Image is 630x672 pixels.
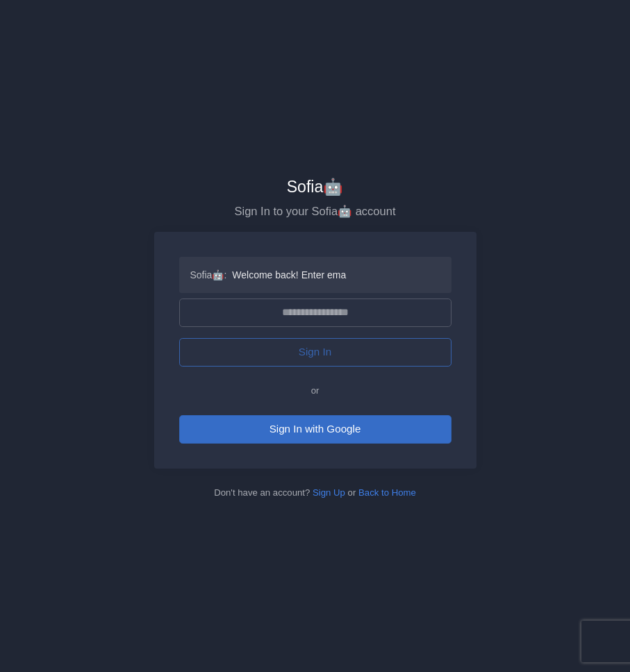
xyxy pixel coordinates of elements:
a: Back to Home [358,487,416,498]
a: Sign Up [313,487,345,498]
h2: Sofia🤖 [154,178,476,197]
button: Sign In with Google [179,415,451,444]
div: Don't have an account? or [154,485,476,500]
p: Sign In to your Sofia🤖 account [154,202,476,221]
span: Welcome back! Enter ema [232,268,346,282]
div: or [179,383,451,398]
strong: Sofia🤖 : [190,268,227,282]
